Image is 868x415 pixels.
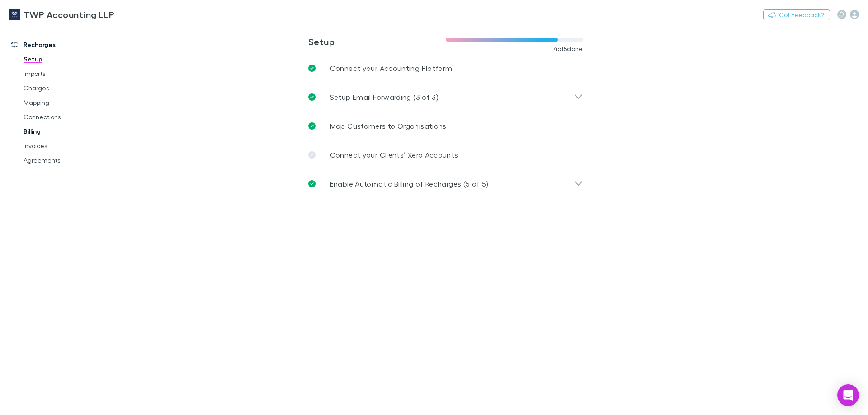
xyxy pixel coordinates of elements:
p: Connect your Clients’ Xero Accounts [330,149,458,160]
a: Recharges [2,37,122,52]
div: Enable Automatic Billing of Recharges (5 of 5) [301,169,590,198]
p: Map Customers to Organisations [330,121,447,131]
p: Enable Automatic Billing of Recharges (5 of 5) [330,178,489,189]
a: Invoices [14,139,122,153]
a: Connections [14,110,122,124]
a: Connect your Accounting Platform [301,54,590,83]
h3: TWP Accounting LLP [24,9,114,20]
a: Charges [14,81,122,95]
a: Setup [14,52,122,66]
div: Open Intercom Messenger [837,384,859,406]
a: Billing [14,124,122,139]
a: Mapping [14,95,122,110]
a: Agreements [14,153,122,168]
img: TWP Accounting LLP's Logo [9,9,20,20]
div: Setup Email Forwarding (3 of 3) [301,83,590,112]
h3: Setup [308,36,446,47]
p: Setup Email Forwarding (3 of 3) [330,92,439,103]
a: Map Customers to Organisations [301,112,590,140]
span: 4 of 5 done [553,45,583,52]
p: Connect your Accounting Platform [330,63,453,74]
button: Got Feedback? [763,9,830,20]
a: Imports [14,66,122,81]
a: Connect your Clients’ Xero Accounts [301,140,590,169]
a: TWP Accounting LLP [4,4,120,25]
